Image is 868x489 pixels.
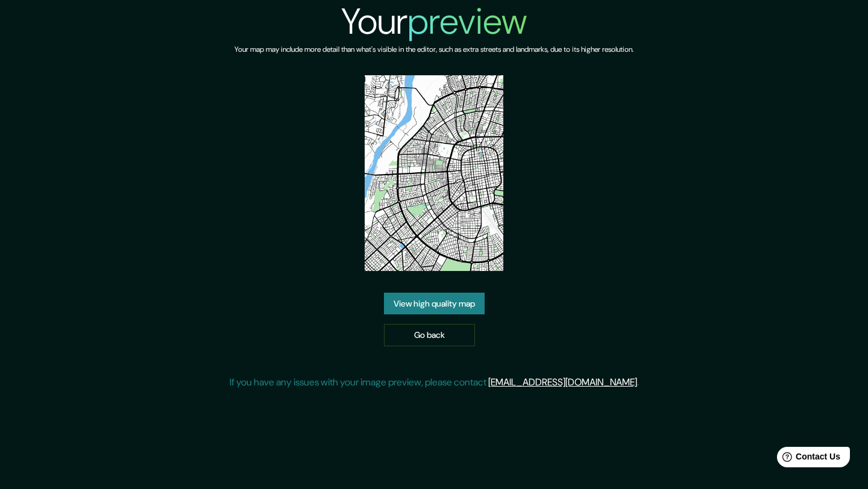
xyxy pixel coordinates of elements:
h6: Your map may include more detail than what's visible in the editor, such as extra streets and lan... [234,43,634,56]
a: Go back [384,324,475,346]
img: created-map-preview [365,75,503,271]
p: If you have any issues with your image preview, please contact . [230,375,639,390]
a: [EMAIL_ADDRESS][DOMAIN_NAME] [488,376,637,388]
a: View high quality map [384,293,485,315]
iframe: Help widget launcher [761,442,855,476]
